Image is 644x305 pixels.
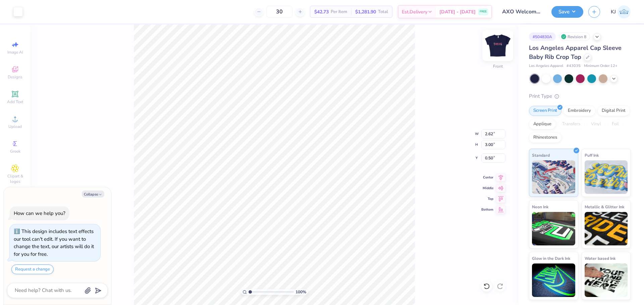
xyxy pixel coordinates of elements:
div: Applique [529,119,556,129]
span: Standard [532,152,550,159]
button: Collapse [82,190,104,198]
div: Screen Print [529,106,561,116]
span: Middle [481,186,493,190]
span: Designs [8,74,22,80]
img: Standard [532,160,575,194]
span: Est. Delivery [402,8,427,15]
button: Save [551,6,583,18]
a: KJ [611,5,631,18]
div: Transfers [558,119,585,129]
span: Per Item [331,8,347,15]
div: Embroidery [563,106,595,116]
img: Metallic & Glitter Ink [585,212,628,245]
input: Untitled Design [497,5,546,18]
span: [DATE] - [DATE] [439,8,476,15]
div: This design includes text effects our tool can't edit. If you want to change the text, our artist... [14,228,94,257]
span: 100 % [296,289,306,295]
span: Clipart & logos [3,173,27,184]
div: Vinyl [587,119,605,129]
img: Neon Ink [532,212,575,245]
span: Add Text [7,99,23,104]
span: Puff Ink [585,152,599,159]
img: Water based Ink [585,263,628,297]
span: $1,281.90 [355,8,376,15]
div: Revision 8 [559,32,590,41]
span: Glow in the Dark Ink [532,255,570,262]
span: # 43035 [567,63,581,69]
span: Los Angeles Apparel Cap Sleeve Baby Rib Crop Top [529,44,622,61]
span: Total [378,8,388,15]
span: $42.73 [314,8,329,15]
img: Glow in the Dark Ink [532,263,575,297]
div: Front [493,63,503,69]
div: Rhinestones [529,133,561,143]
div: # 504830A [529,32,556,41]
span: KJ [611,8,616,16]
span: Bottom [481,207,493,212]
span: Metallic & Glitter Ink [585,203,624,210]
span: Center [481,175,493,180]
span: Neon Ink [532,203,548,210]
span: Water based Ink [585,255,615,262]
div: Foil [607,119,623,129]
img: Puff Ink [585,160,628,194]
button: Request a change [11,264,54,274]
span: Upload [8,124,22,129]
img: Front [484,32,511,59]
span: Greek [10,149,20,154]
span: Los Angeles Apparel [529,63,563,69]
img: Kendra Jingco [618,5,631,18]
span: FREE [480,9,487,14]
span: Image AI [7,50,23,55]
div: How can we help you? [14,210,65,217]
span: Top [481,197,493,201]
span: Minimum Order: 12 + [584,63,618,69]
div: Print Type [529,92,631,100]
div: Digital Print [597,106,630,116]
input: – – [266,6,292,18]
